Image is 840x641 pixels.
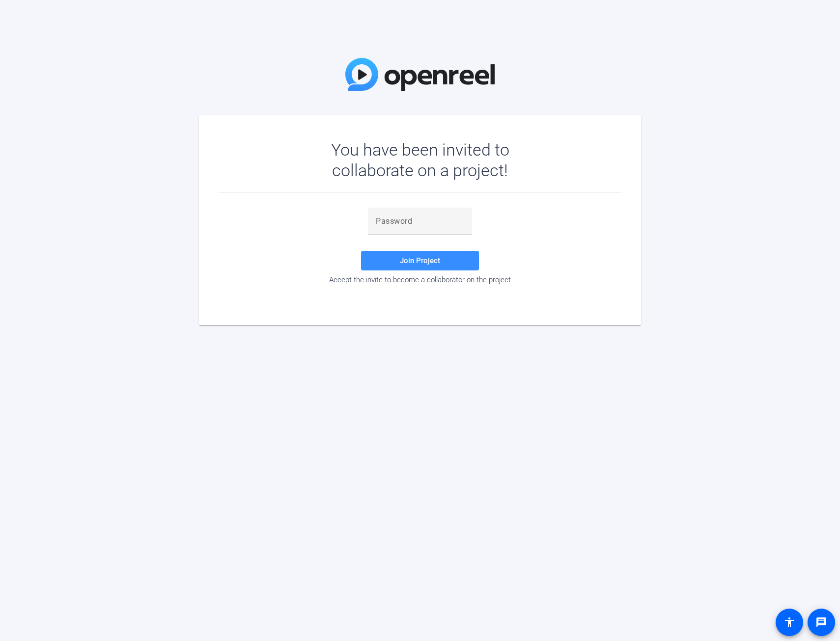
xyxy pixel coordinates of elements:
div: Accept the invite to become a collaborator on the project [219,275,621,284]
span: Join Project [400,256,440,265]
input: Password [376,215,464,227]
div: You have been invited to collaborate on a project! [303,139,538,181]
mat-icon: accessibility [784,616,795,628]
mat-icon: message [815,616,827,628]
button: Join Project [361,251,479,270]
img: OpenReel Logo [345,58,495,91]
